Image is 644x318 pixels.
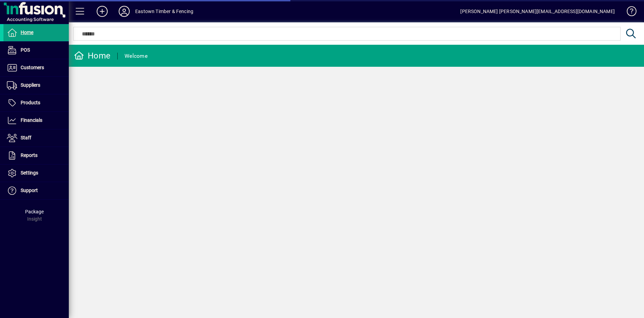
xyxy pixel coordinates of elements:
[21,152,37,158] span: Reports
[3,77,69,94] a: Suppliers
[21,30,33,35] span: Home
[21,82,40,88] span: Suppliers
[21,135,31,140] span: Staff
[21,65,44,70] span: Customers
[74,50,110,61] div: Home
[25,209,44,214] span: Package
[135,6,193,17] div: Eastown Timber & Fencing
[460,6,615,17] div: [PERSON_NAME] [PERSON_NAME][EMAIL_ADDRESS][DOMAIN_NAME]
[91,5,113,18] button: Add
[3,59,69,76] a: Customers
[125,51,148,62] div: Welcome
[3,94,69,112] a: Products
[21,47,30,53] span: POS
[622,1,635,24] a: Knowledge Base
[113,5,135,18] button: Profile
[3,182,69,199] a: Support
[3,112,69,129] a: Financials
[21,100,40,105] span: Products
[3,42,69,59] a: POS
[3,147,69,164] a: Reports
[21,170,38,176] span: Settings
[3,165,69,182] a: Settings
[21,188,38,193] span: Support
[3,129,69,147] a: Staff
[21,117,42,123] span: Financials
